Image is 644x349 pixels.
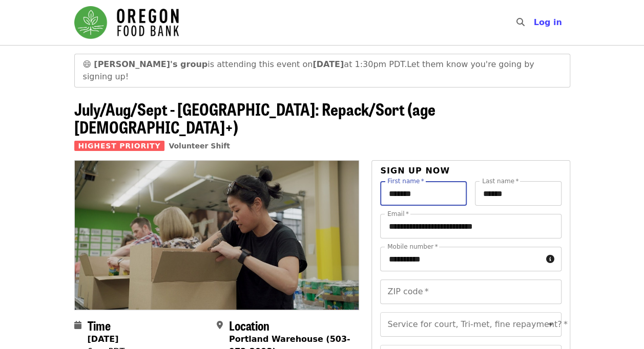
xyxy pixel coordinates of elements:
img: July/Aug/Sept - Portland: Repack/Sort (age 8+) organized by Oregon Food Bank [75,161,359,309]
label: Email [387,211,409,217]
i: circle-info icon [546,254,554,264]
span: Time [88,316,111,334]
i: calendar icon [74,320,81,330]
input: ZIP code [380,279,561,304]
i: search icon [516,17,524,27]
span: is attending this event on at 1:30pm PDT. [94,59,407,69]
img: Oregon Food Bank - Home [74,6,179,39]
input: Last name [475,181,562,206]
span: Location [229,316,269,334]
label: Last name [482,178,518,184]
input: Search [530,10,538,35]
i: map-marker-alt icon [217,320,223,330]
span: Log in [533,17,562,27]
button: Open [544,317,558,332]
span: July/Aug/Sept - [GEOGRAPHIC_DATA]: Repack/Sort (age [DEMOGRAPHIC_DATA]+) [74,97,435,139]
strong: [PERSON_NAME]'s group [94,59,207,69]
label: First name [387,178,424,184]
label: Mobile number [387,244,438,250]
input: First name [380,181,467,206]
input: Email [380,214,561,238]
input: Mobile number [380,247,542,271]
a: Volunteer Shift [169,142,230,150]
span: Sign up now [380,166,450,176]
span: Highest Priority [74,141,165,151]
button: Log in [525,12,570,33]
span: grinning face emoji [83,59,92,69]
strong: [DATE] [313,59,344,69]
strong: [DATE] [88,334,119,344]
